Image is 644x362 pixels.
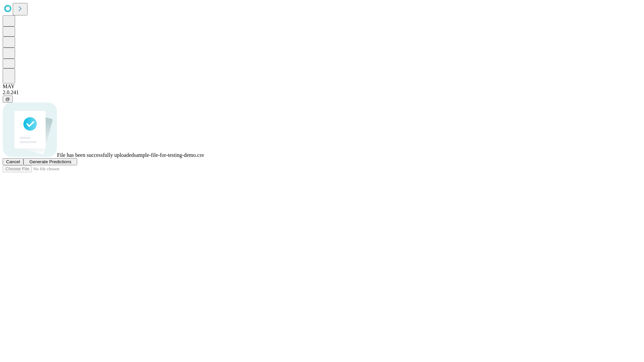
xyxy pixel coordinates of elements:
div: 2.0.241 [3,89,641,96]
button: @ [3,96,13,103]
span: File has been successfully uploaded [57,152,134,158]
span: @ [5,97,10,102]
span: Cancel [6,159,20,164]
div: MAY [3,83,641,89]
span: sample-file-for-testing-demo.csv [134,152,204,158]
span: Generate Predictions [29,159,71,164]
button: Generate Predictions [23,158,77,165]
button: Cancel [3,158,23,165]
